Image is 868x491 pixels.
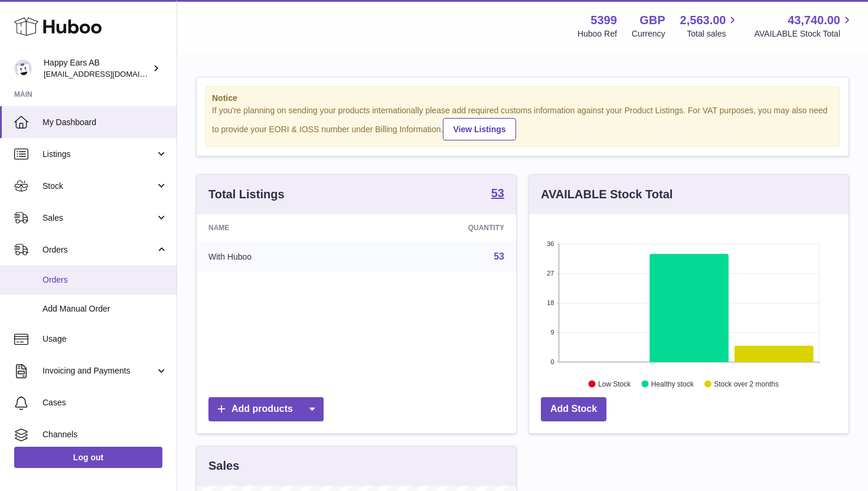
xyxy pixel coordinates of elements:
[687,28,739,40] span: Total sales
[494,251,504,261] a: 53
[212,93,833,104] strong: Notice
[44,69,174,78] span: [EMAIL_ADDRESS][DOMAIN_NAME]
[547,270,554,277] text: 27
[43,333,168,345] span: Usage
[541,186,673,202] h3: AVAILABLE Stock Total
[365,214,516,241] th: Quantity
[550,358,554,365] text: 0
[491,187,504,201] a: 53
[714,379,778,388] text: Stock over 2 months
[443,118,515,140] a: View Listings
[208,186,285,202] h3: Total Listings
[680,12,740,40] a: 2,563.00 Total sales
[541,397,606,421] a: Add Stock
[680,12,726,28] span: 2,563.00
[197,241,365,272] td: With Huboo
[43,181,155,192] span: Stock
[43,212,155,224] span: Sales
[43,149,155,160] span: Listings
[491,187,504,199] strong: 53
[14,60,32,77] img: 3pl@happyearsearplugs.com
[547,299,554,306] text: 18
[43,365,155,377] span: Invoicing and Payments
[212,105,833,140] div: If you're planning on sending your products internationally please add required customs informati...
[44,57,150,80] div: Happy Ears AB
[43,244,155,256] span: Orders
[43,117,168,128] span: My Dashboard
[550,329,554,336] text: 9
[598,379,631,388] text: Low Stock
[208,458,239,474] h3: Sales
[590,12,617,28] strong: 5399
[208,397,324,421] a: Add products
[788,12,840,28] span: 43,740.00
[43,397,168,408] span: Cases
[14,447,162,468] a: Log out
[43,429,168,440] span: Channels
[632,28,665,40] div: Currency
[754,12,854,40] a: 43,740.00 AVAILABLE Stock Total
[547,240,554,247] text: 36
[651,379,694,388] text: Healthy stock
[43,303,168,315] span: Add Manual Order
[577,28,617,40] div: Huboo Ref
[197,214,365,241] th: Name
[639,12,665,28] strong: GBP
[43,274,168,286] span: Orders
[754,28,854,40] span: AVAILABLE Stock Total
